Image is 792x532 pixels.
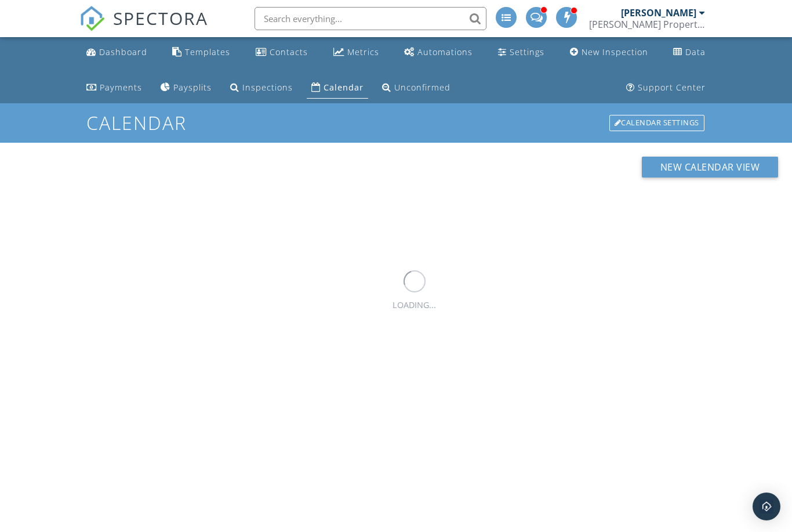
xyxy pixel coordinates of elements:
[609,115,704,131] div: Calendar Settings
[393,299,436,312] div: LOADING...
[493,42,549,63] a: Settings
[324,82,364,93] div: Calendar
[82,42,152,63] a: Dashboard
[86,113,705,133] h1: Calendar
[753,493,780,520] div: Open Intercom Messenger
[565,42,653,63] a: New Inspection
[82,77,147,99] a: Payments
[173,82,212,93] div: Paysplits
[270,46,308,57] div: Contacts
[510,46,544,57] div: Settings
[329,42,384,63] a: Metrics
[226,77,297,99] a: Inspections
[79,6,105,31] img: The Best Home Inspection Software - Spectora
[347,46,379,57] div: Metrics
[638,82,706,93] div: Support Center
[399,42,477,63] a: Automations (Advanced)
[168,42,235,63] a: Templates
[113,6,208,30] span: SPECTORA
[251,42,313,63] a: Contacts
[156,77,216,99] a: Paysplits
[608,114,706,132] a: Calendar Settings
[417,46,473,57] div: Automations
[642,157,779,178] button: New Calendar View
[99,46,147,57] div: Dashboard
[242,82,293,93] div: Inspections
[307,77,368,99] a: Calendar
[79,16,208,40] a: SPECTORA
[377,77,455,99] a: Unconfirmed
[685,46,706,57] div: Data
[622,77,710,99] a: Support Center
[669,42,710,63] a: Data
[185,46,230,57] div: Templates
[621,7,696,19] div: [PERSON_NAME]
[589,19,705,30] div: Kelley Property Inspections, LLC
[100,82,142,93] div: Payments
[582,46,648,57] div: New Inspection
[255,7,486,30] input: Search everything...
[394,82,451,93] div: Unconfirmed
